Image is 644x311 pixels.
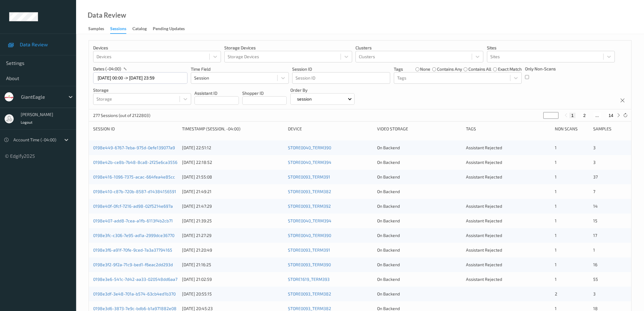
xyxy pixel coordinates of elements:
p: Clusters [355,45,483,51]
span: 3 [593,160,596,165]
a: 0198e42b-ce8b-7b48-8ca8-2f25e6ca3556 [93,160,177,165]
p: session [295,96,314,102]
p: Devices [93,45,221,51]
a: 0198e3f2-9f2a-71c9-bed1-f6eac2dd293d [93,262,173,267]
p: 277 Sessions (out of 2122803) [93,112,150,118]
a: 0198e40f-0fcf-7216-ad98-02f5214e697a [93,203,173,209]
div: [DATE] 21:16:25 [182,262,284,268]
div: [DATE] 21:47:29 [182,203,284,209]
a: 0198e416-1096-7375-acac-664fea4e85cc [93,174,175,179]
a: STORE0093_TERM391 [288,247,330,253]
a: Samples [88,25,110,33]
div: On Backend [377,174,462,180]
label: exact match [498,66,522,72]
span: 1 [555,203,557,209]
span: 1 [555,160,557,165]
button: 2 [581,113,587,118]
a: STORE0040_TERM394 [288,160,331,165]
p: Order By [290,87,355,93]
a: 0198e3df-3e48-701a-b574-63cb4ed1b370 [93,291,176,296]
span: 1 [593,247,595,253]
div: [DATE] 21:55:08 [182,174,284,180]
p: Sites [487,45,615,51]
div: On Backend [377,291,462,297]
span: 14 [593,203,598,209]
div: Sessions [110,26,126,34]
span: Assistant Rejected [466,233,502,238]
label: contains all [468,66,491,72]
label: none [420,66,430,72]
div: Catalog [132,26,147,33]
p: Shopper ID [242,90,287,96]
a: 0198e410-c87b-720b-8587-d14384156591 [93,189,176,194]
a: Sessions [110,25,132,34]
a: 0198e3d6-3873-7e9c-bdb6-b1a971882e08 [93,306,177,311]
a: STORE1619_TERM393 [288,277,330,282]
button: ... [593,113,601,118]
a: STORE0093_TERM392 [288,203,331,209]
div: Non Scans [555,126,589,132]
div: [DATE] 21:20:49 [182,247,284,253]
span: 1 [555,174,557,179]
a: Pending Updates [153,25,191,33]
div: [DATE] 21:02:59 [182,276,284,282]
span: Assistant Rejected [466,174,502,179]
div: On Backend [377,159,462,165]
p: Tags [394,66,403,72]
div: Video Storage [377,126,462,132]
a: STORE0093_TERM382 [288,189,331,194]
div: On Backend [377,218,462,224]
span: Assistant Rejected [466,145,502,150]
span: 3 [593,145,596,150]
div: [DATE] 22:18:52 [182,159,284,165]
div: Tags [466,126,551,132]
a: STORE0040_TERM394 [288,218,331,223]
p: Time Field [191,66,289,72]
div: On Backend [377,145,462,151]
a: 0198e3fc-c306-7e95-ad1a-2999dce36770 [93,233,174,238]
div: [DATE] 21:27:29 [182,232,284,239]
span: 1 [555,262,557,267]
button: 1 [569,113,576,118]
p: Storage Devices [224,45,352,51]
div: Timestamp (Session, -04:00) [182,126,284,132]
div: Samples [593,126,627,132]
span: Assistant Rejected [466,247,502,253]
div: On Backend [377,189,462,195]
p: dates (-04:00) [93,66,121,72]
span: 1 [555,247,557,253]
button: 14 [607,113,615,118]
span: 15 [593,218,597,223]
span: 1 [555,189,557,194]
a: Catalog [132,25,153,33]
div: On Backend [377,276,462,282]
span: 1 [555,233,557,238]
div: [DATE] 21:39:25 [182,218,284,224]
span: 37 [593,174,598,179]
span: Assistant Rejected [466,277,502,282]
a: 0198e449-6767-7eba-975d-0efe139077a9 [93,145,175,150]
a: STORE0093_TERM382 [288,291,331,296]
a: 0198e407-add8-7cea-a1fb-6113f4b2cb71 [93,218,173,223]
div: [DATE] 20:55:15 [182,291,284,297]
span: 7 [593,189,595,194]
a: STORE0093_TERM382 [288,306,331,311]
p: Only Non-Scans [525,66,556,72]
a: STORE0040_TERM390 [288,145,331,150]
span: Assistant Rejected [466,262,502,267]
div: Device [288,126,373,132]
div: [DATE] 22:51:12 [182,145,284,151]
span: 55 [593,277,598,282]
div: Samples [88,26,104,33]
span: 1 [555,218,557,223]
a: STORE0093_TERM390 [288,262,331,267]
span: Assistant Rejected [466,203,502,209]
div: Data Review [88,12,126,18]
div: Pending Updates [153,26,185,33]
span: 2 [555,291,557,296]
a: STORE0040_TERM390 [288,233,331,238]
div: On Backend [377,262,462,268]
a: 0198e3f6-a91f-70fe-9ced-7a3a37794165 [93,247,172,253]
p: Session ID [292,66,390,72]
a: STORE0093_TERM391 [288,174,330,179]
